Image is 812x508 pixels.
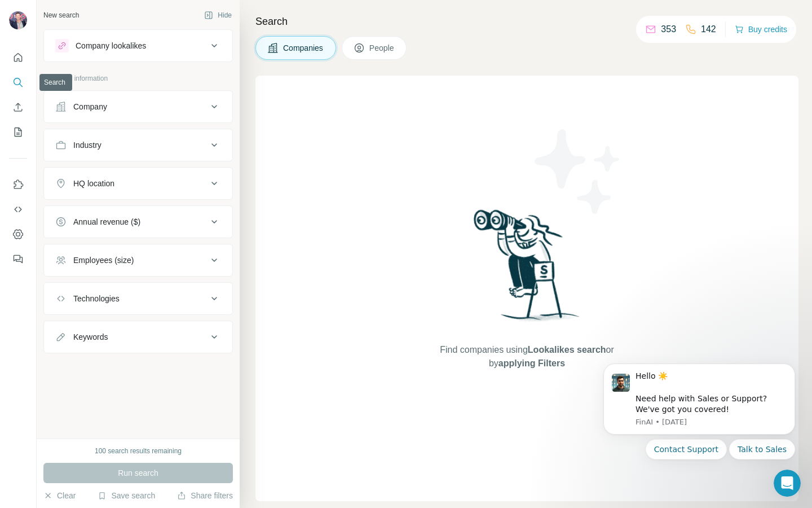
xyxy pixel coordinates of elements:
button: Buy credits [735,21,787,37]
button: Share filters [177,490,233,501]
button: HQ location [44,170,232,197]
h4: Search [255,14,798,29]
span: Find companies using or by [436,343,617,370]
div: Employees (size) [73,255,134,266]
button: Search [9,72,27,93]
div: Keywords [73,331,108,343]
div: 100 search results remaining [95,446,182,456]
button: Company [44,93,232,120]
button: Dashboard [9,224,27,244]
div: Company lookalikes [76,40,146,51]
button: Clear [43,490,76,501]
img: Surfe Illustration - Stars [527,121,629,222]
img: Avatar [9,11,27,29]
span: People [369,42,395,54]
button: Quick start [9,47,27,68]
button: Save search [98,490,155,501]
button: My lists [9,122,27,142]
div: New search [43,10,79,20]
button: Employees (size) [44,247,232,274]
iframe: Intercom notifications message [586,349,812,502]
iframe: Intercom live chat [774,470,801,497]
button: Use Surfe on LinkedIn [9,174,27,195]
div: Technologies [73,293,120,304]
button: Hide [196,7,240,24]
button: Enrich CSV [9,97,27,117]
button: Technologies [44,285,232,312]
button: Keywords [44,323,232,351]
div: Industry [73,139,101,151]
p: 353 [661,23,676,36]
div: HQ location [73,178,114,189]
p: 142 [701,23,716,36]
button: Use Surfe API [9,199,27,220]
span: Lookalikes search [528,345,606,354]
span: applying Filters [498,358,565,368]
span: Companies [283,42,324,54]
button: Feedback [9,249,27,269]
img: Surfe Illustration - Woman searching with binoculars [469,207,586,332]
div: Company [73,101,107,112]
button: Company lookalikes [44,32,232,59]
p: Company information [43,73,233,84]
button: Industry [44,132,232,159]
button: Annual revenue ($) [44,208,232,235]
div: Annual revenue ($) [73,216,140,227]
